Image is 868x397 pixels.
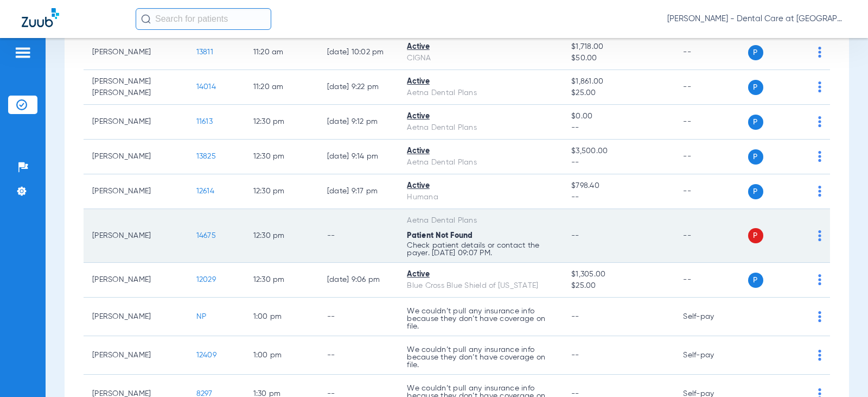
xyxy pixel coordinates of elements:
span: 14014 [196,83,216,91]
td: -- [318,209,398,263]
span: P [748,228,763,243]
div: Active [407,146,554,157]
td: -- [318,298,398,336]
span: P [748,115,763,130]
div: Active [407,180,554,192]
span: $50.00 [571,53,666,64]
div: Humana [407,192,554,203]
td: Self-pay [674,298,748,336]
td: [DATE] 9:17 PM [318,174,398,209]
td: 12:30 PM [245,174,318,209]
span: $1,305.00 [571,269,666,280]
span: -- [571,351,579,359]
td: [PERSON_NAME] [84,209,188,263]
span: $798.40 [571,180,666,192]
td: -- [674,263,748,298]
td: [DATE] 10:02 PM [318,35,398,70]
span: $0.00 [571,111,666,122]
span: 13811 [196,48,213,56]
span: P [748,184,763,199]
td: -- [674,70,748,105]
div: Active [407,111,554,122]
td: [DATE] 9:06 PM [318,263,398,298]
span: [PERSON_NAME] - Dental Care at [GEOGRAPHIC_DATA] [667,14,846,24]
td: -- [674,209,748,263]
div: Aetna Dental Plans [407,215,554,226]
div: Aetna Dental Plans [407,122,554,134]
span: 14675 [196,232,216,240]
input: Search for patients [136,8,271,30]
td: [DATE] 9:22 PM [318,70,398,105]
div: Aetna Dental Plans [407,87,554,99]
span: 12029 [196,276,216,283]
td: [DATE] 9:14 PM [318,140,398,174]
td: [PERSON_NAME] [84,105,188,140]
div: Active [407,269,554,280]
img: Zuub Logo [22,8,59,27]
span: -- [571,192,666,203]
span: -- [571,122,666,134]
td: -- [674,174,748,209]
div: Active [407,76,554,87]
td: [PERSON_NAME] [84,35,188,70]
img: Search Icon [141,14,151,24]
td: Self-pay [674,336,748,375]
span: -- [571,157,666,168]
td: 11:20 AM [245,35,318,70]
div: Active [407,41,554,53]
div: Aetna Dental Plans [407,157,554,168]
p: Check patient details or contact the payer. [DATE] 09:07 PM. [407,242,554,257]
span: 13825 [196,153,216,160]
img: group-dot-blue.svg [818,350,821,361]
img: group-dot-blue.svg [818,230,821,241]
span: Patient Not Found [407,232,473,240]
td: -- [318,336,398,375]
div: Blue Cross Blue Shield of [US_STATE] [407,280,554,292]
span: P [748,273,763,288]
img: group-dot-blue.svg [818,151,821,162]
td: [PERSON_NAME] [84,140,188,174]
p: We couldn’t pull any insurance info because they don’t have coverage on file. [407,307,554,330]
td: 12:30 PM [245,209,318,263]
td: 12:30 PM [245,140,318,174]
span: NP [196,313,207,320]
img: group-dot-blue.svg [818,274,821,285]
span: $25.00 [571,280,666,292]
span: -- [571,232,579,240]
span: $1,718.00 [571,41,666,53]
img: group-dot-blue.svg [818,186,821,197]
span: $25.00 [571,87,666,99]
td: -- [674,140,748,174]
span: 12614 [196,187,214,195]
span: 11613 [196,118,213,125]
td: 11:20 AM [245,70,318,105]
td: 1:00 PM [245,336,318,375]
td: -- [674,35,748,70]
span: P [748,149,763,165]
span: P [748,45,763,60]
td: -- [674,105,748,140]
td: [PERSON_NAME] [PERSON_NAME] [84,70,188,105]
img: group-dot-blue.svg [818,81,821,92]
td: [PERSON_NAME] [84,174,188,209]
span: $3,500.00 [571,146,666,157]
img: group-dot-blue.svg [818,47,821,58]
td: 12:30 PM [245,263,318,298]
span: -- [571,313,579,320]
div: CIGNA [407,53,554,64]
img: hamburger-icon [14,46,31,59]
p: We couldn’t pull any insurance info because they don’t have coverage on file. [407,346,554,369]
span: P [748,80,763,95]
img: group-dot-blue.svg [818,311,821,322]
span: $1,861.00 [571,76,666,87]
td: 1:00 PM [245,298,318,336]
span: 12409 [196,351,216,359]
td: [PERSON_NAME] [84,263,188,298]
td: [PERSON_NAME] [84,298,188,336]
td: 12:30 PM [245,105,318,140]
td: [PERSON_NAME] [84,336,188,375]
td: [DATE] 9:12 PM [318,105,398,140]
img: group-dot-blue.svg [818,116,821,127]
